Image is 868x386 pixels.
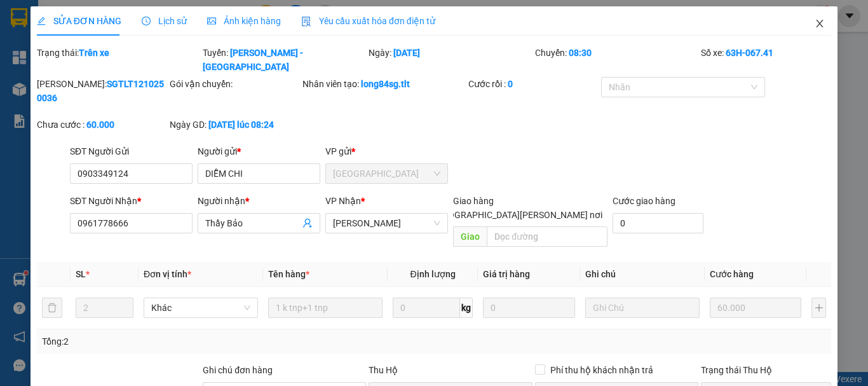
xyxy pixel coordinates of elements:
th: Ghi chú [580,262,705,287]
div: Người nhận [198,194,320,208]
b: 60.000 [86,120,114,130]
input: Dọc đường [487,226,607,247]
img: icon [301,17,311,27]
b: long84sg.tlt [361,79,410,89]
span: Ảnh kiện hàng [207,16,281,26]
b: [PERSON_NAME] - [GEOGRAPHIC_DATA] [203,48,303,72]
span: Định lượng [410,269,455,279]
div: SĐT Người Gửi [70,144,193,158]
div: Người gửi [198,144,320,158]
span: [GEOGRAPHIC_DATA][PERSON_NAME] nơi [429,208,607,222]
span: Phí thu hộ khách nhận trả [545,363,658,377]
span: picture [207,17,216,25]
span: Thu Hộ [369,365,398,375]
span: edit [37,17,46,25]
span: clock-circle [142,17,151,25]
span: close [815,18,825,29]
span: SL [76,269,86,279]
b: 0 [508,79,513,89]
div: SĐT Người Nhận [70,194,193,208]
input: Ghi Chú [585,298,700,318]
b: 63H-067.41 [726,48,773,58]
span: Lịch sử [142,16,187,26]
span: SỬA ĐƠN HÀNG [37,16,121,26]
span: Yêu cầu xuất hóa đơn điện tử [301,16,435,26]
span: Tên hàng [268,269,309,279]
input: 0 [710,298,801,318]
span: VP Nhận [325,196,361,206]
span: Đơn vị tính [144,269,191,279]
span: Giá trị hàng [483,269,530,279]
b: [DATE] lúc 08:24 [208,120,274,130]
div: Số xe: [700,46,832,74]
input: Cước giao hàng [613,213,703,233]
b: 08:30 [569,48,592,58]
span: Giao hàng [453,196,494,206]
button: plus [811,298,826,318]
span: Khác [151,298,250,317]
span: Cước hàng [710,269,754,279]
div: Gói vận chuyển: [170,77,300,91]
div: Trạng thái Thu Hộ [701,363,831,377]
span: kg [460,298,473,318]
div: Trạng thái: [36,46,201,74]
div: Chuyến: [534,46,700,74]
div: Cước rồi : [468,77,599,91]
div: Chưa cước : [37,118,167,132]
div: [PERSON_NAME]: [37,77,167,105]
div: Tổng: 2 [42,334,336,348]
label: Ghi chú đơn hàng [203,365,273,375]
div: Tuyến: [201,46,367,74]
span: Cao Tốc [333,214,440,233]
b: [DATE] [393,48,420,58]
input: 0 [483,298,574,318]
button: delete [42,298,62,318]
div: Ngày GD: [170,118,300,132]
span: Giao [453,226,487,247]
button: Close [802,6,837,42]
input: VD: Bàn, Ghế [268,298,383,318]
label: Cước giao hàng [613,196,675,206]
span: user-add [302,218,313,228]
div: VP gửi [325,144,448,158]
span: Sài Gòn [333,164,440,183]
div: Nhân viên tạo: [302,77,466,91]
b: Trên xe [79,48,109,58]
div: Ngày: [367,46,533,74]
